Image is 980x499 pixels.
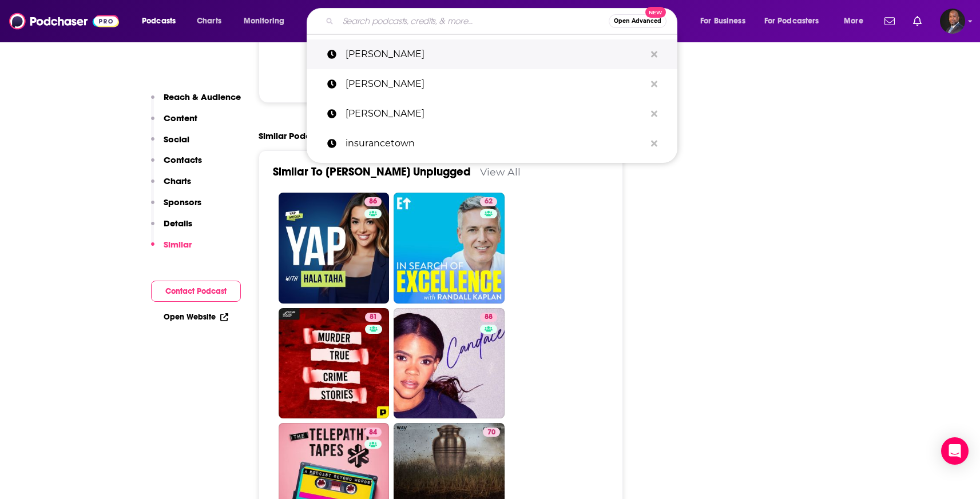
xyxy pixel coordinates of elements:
img: Podchaser - Follow, Share and Rate Podcasts [9,10,119,32]
a: 86 [279,193,390,304]
p: Contacts [164,154,202,165]
span: 86 [369,196,377,207]
a: [PERSON_NAME] [307,69,677,99]
p: Details [164,218,192,229]
span: Monitoring [244,13,284,29]
button: Sponsors [151,197,201,218]
span: 84 [369,427,377,438]
button: Contacts [151,154,202,175]
div: Search podcasts, credits, & more... [318,8,688,34]
span: More [844,13,863,29]
p: Similar [164,239,192,250]
p: Reach & Audience [164,91,241,102]
button: Show profile menu [940,9,965,34]
button: Charts [151,175,191,197]
span: For Business [700,13,745,29]
a: [PERSON_NAME] [307,39,677,69]
a: 70 [483,428,500,437]
a: Charts [189,12,228,30]
button: open menu [134,12,191,30]
span: Charts [197,13,221,29]
h2: Similar Podcasts [259,130,327,141]
a: Show notifications dropdown [908,11,926,31]
a: Similar To [PERSON_NAME] Unplugged [273,165,471,179]
button: open menu [836,12,878,30]
p: mick hunt [346,39,645,69]
span: Open Advanced [614,18,661,24]
img: User Profile [940,9,965,34]
button: open menu [236,12,299,30]
button: Open AdvancedNew [609,14,666,28]
span: Logged in as mickeyfluke [940,9,965,34]
span: 70 [487,427,495,438]
span: Podcasts [142,13,176,29]
p: jim schubert [346,69,645,99]
a: 81 [365,313,382,322]
a: 86 [364,197,382,206]
button: Social [151,134,189,155]
a: 81 [279,308,390,419]
span: 62 [485,196,493,207]
button: open menu [692,12,760,30]
a: insurancetown [307,129,677,158]
button: Content [151,113,197,134]
p: Social [164,134,189,145]
a: 88 [480,313,497,322]
a: 62 [394,193,505,304]
button: open menu [757,12,836,30]
div: Open Intercom Messenger [941,437,969,465]
a: 88 [394,308,505,419]
span: New [645,7,666,18]
a: View All [480,166,521,178]
span: 88 [485,312,493,323]
p: insurancetown [346,129,645,158]
p: Content [164,113,197,123]
button: Similar [151,239,192,260]
p: Charts [164,175,191,186]
p: Sponsors [164,197,201,207]
a: Show notifications dropdown [880,11,899,31]
span: For Podcasters [764,13,819,29]
span: 81 [370,312,377,323]
a: 84 [364,428,382,437]
input: Search podcasts, credits, & more... [338,12,609,30]
p: theresa kitchens [346,99,645,129]
button: Details [151,218,192,239]
button: Reach & Audience [151,91,241,113]
a: Open Website [164,312,228,322]
button: Contact Podcast [151,281,241,302]
a: 62 [480,197,497,206]
a: [PERSON_NAME] [307,99,677,129]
